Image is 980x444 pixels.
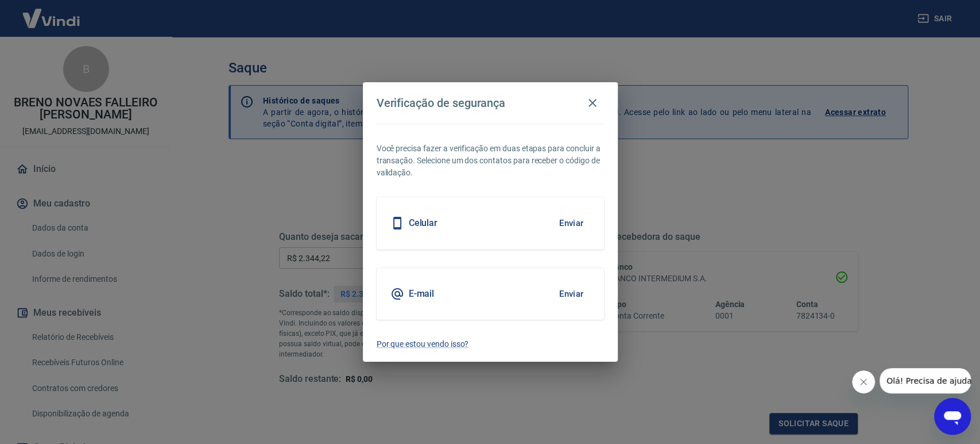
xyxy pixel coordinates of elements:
h4: Verificação de segurança [377,96,506,110]
iframe: Botão para abrir a janela de mensagens [934,398,971,435]
button: Enviar [553,211,590,235]
p: Você precisa fazer a verificação em duas etapas para concluir a transação. Selecione um dos conta... [377,143,604,179]
iframe: Mensagem da empresa [880,368,971,393]
a: Por que estou vendo isso? [377,338,604,350]
h5: Celular [409,217,438,229]
button: Enviar [553,282,590,306]
iframe: Fechar mensagem [852,370,875,393]
span: Olá! Precisa de ajuda? [7,8,96,17]
h5: E-mail [409,288,435,300]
